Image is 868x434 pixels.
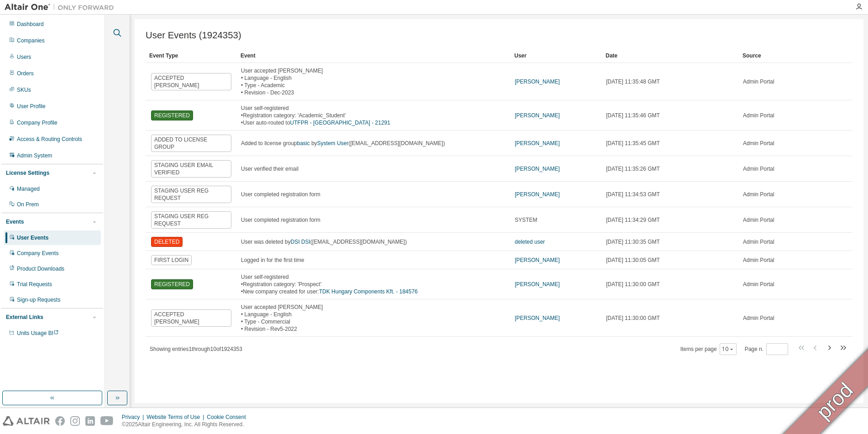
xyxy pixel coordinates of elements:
a: UTFPR - [GEOGRAPHIC_DATA] - 21291 [290,120,391,126]
div: Cookie Consent [207,413,251,421]
img: linkedin.svg [85,416,95,426]
a: [PERSON_NAME] [515,140,560,146]
div: External Links [6,314,43,321]
span: STAGING USER REG REQUEST [151,211,231,229]
span: Logged in for the first time [241,257,304,263]
div: User was deleted by [241,238,407,246]
span: [DATE] 11:35:26 GMT [606,165,660,173]
div: Users [17,53,31,61]
div: On Prem [17,201,39,208]
span: Admin Portal [743,314,774,322]
span: Admin Portal [743,216,774,224]
div: User self-registered • Registration category: 'Prospect' • New company created for user: [241,273,418,295]
span: [DATE] 11:30:00 GMT [606,314,660,322]
span: Showing entries 1 through 10 of 1924353 [150,346,242,352]
span: [DATE] 11:35:46 GMT [606,112,660,119]
a: [PERSON_NAME] [515,257,560,263]
p: © 2025 Altair Engineering, Inc. All Rights Reserved. [122,421,251,429]
div: Product Downloads [17,265,64,272]
div: User Profile [17,103,46,110]
span: Page n. [745,343,788,355]
span: ADDED TO LICENSE GROUP [151,135,231,152]
img: facebook.svg [55,416,65,426]
span: [DATE] 11:35:45 GMT [606,140,660,147]
div: Trial Requests [17,281,52,288]
span: DELETED [151,237,183,247]
div: Access & Routing Controls [17,136,82,143]
a: DSI DSI [291,239,310,245]
button: 10 [722,345,734,353]
div: SKUs [17,86,31,94]
span: [DATE] 11:30:35 GMT [606,238,660,246]
a: basic [297,140,310,146]
span: ACCEPTED [PERSON_NAME] [151,309,231,327]
span: Items per page [680,343,737,355]
span: Admin Portal [743,112,774,119]
span: User verified their email [241,166,298,172]
a: System User [317,140,349,146]
div: Sign-up Requests [17,296,60,303]
div: User accepted [PERSON_NAME] • Language - English • Type - Academic • Revision - Dec-2023 [241,67,323,96]
span: Admin Portal [743,165,774,173]
div: Privacy [122,413,146,421]
span: User completed registration form [241,217,320,223]
div: Event [241,48,507,63]
div: Events [6,218,24,225]
a: [PERSON_NAME] [515,191,560,198]
img: altair_logo.svg [3,416,50,426]
div: User accepted [PERSON_NAME] • Language - English • Type - Commercial • Revision - Rev5-2022 [241,303,323,333]
span: Admin Portal [743,191,774,198]
div: Company Profile [17,119,58,126]
span: User Events (1924353) [146,30,241,41]
a: [PERSON_NAME] [515,281,560,288]
div: User Events [17,234,48,241]
a: [PERSON_NAME] [515,78,560,85]
div: User self-registered • Registration category: 'Academic_Student' • User auto-routed to [241,105,390,126]
span: SYSTEM [515,216,537,224]
span: Admin Portal [743,281,774,288]
span: Admin Portal [743,238,774,246]
span: [DATE] 11:35:48 GMT [606,78,660,85]
div: Date [606,48,735,63]
span: ([EMAIL_ADDRESS][DOMAIN_NAME]) [310,239,407,245]
div: Admin System [17,152,52,159]
img: Altair One [5,3,119,12]
div: Dashboard [17,21,44,28]
span: Units Usage BI [17,330,59,336]
div: License Settings [6,169,49,177]
a: [PERSON_NAME] [515,166,560,172]
div: Managed [17,185,40,193]
span: REGISTERED [151,279,193,289]
span: [DATE] 11:30:05 GMT [606,256,660,264]
div: Added to license group by [241,140,445,147]
span: STAGING USER REG REQUEST [151,186,231,203]
div: Source [743,48,812,63]
span: [DATE] 11:34:53 GMT [606,191,660,198]
a: TDK Hungary Components Kft. - 184576 [319,288,418,295]
span: User completed registration form [241,191,320,198]
a: deleted user [515,239,545,245]
span: Admin Portal [743,78,774,85]
span: [DATE] 11:30:00 GMT [606,281,660,288]
div: Orders [17,70,34,77]
a: [PERSON_NAME] [515,112,560,119]
img: youtube.svg [100,416,114,426]
span: FIRST LOGIN [151,255,192,265]
img: instagram.svg [70,416,80,426]
span: [DATE] 11:34:29 GMT [606,216,660,224]
span: ACCEPTED [PERSON_NAME] [151,73,231,90]
span: REGISTERED [151,110,193,120]
div: Company Events [17,250,58,257]
div: Website Terms of Use [146,413,207,421]
span: Admin Portal [743,256,774,264]
div: Companies [17,37,45,44]
span: Admin Portal [743,140,774,147]
span: ([EMAIL_ADDRESS][DOMAIN_NAME]) [349,140,445,146]
span: STAGING USER EMAIL VERIFIED [151,160,231,178]
a: [PERSON_NAME] [515,315,560,321]
div: User [514,48,598,63]
div: Event Type [149,48,233,63]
